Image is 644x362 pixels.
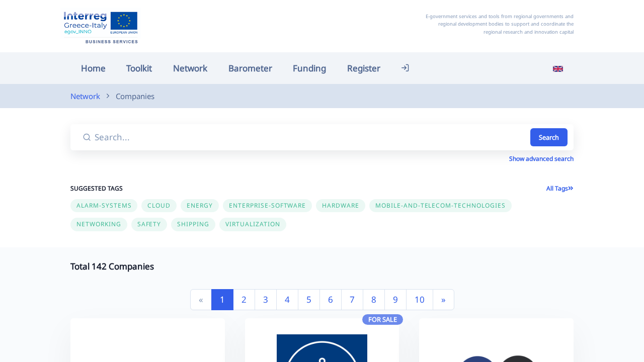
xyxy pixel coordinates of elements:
[70,184,312,194] h6: SUGGESTED TAGS
[93,124,529,151] input: Search...
[369,199,516,210] a: mobile-and-telecom-technologies
[211,289,233,310] a: 1
[282,57,337,79] a: Funding
[322,201,359,210] span: hardware
[60,8,141,45] img: Home
[177,220,209,228] span: shipping
[163,57,218,79] a: Network
[223,199,316,210] a: enterprise-software
[70,260,154,272] strong: Total 142 Companies
[406,289,433,310] a: 10
[316,199,369,210] a: hardware
[70,199,141,210] a: alarm-systems
[137,220,162,228] span: safety
[441,294,446,305] span: »
[233,289,255,310] a: 2
[70,90,100,102] a: Network
[337,57,391,79] a: Register
[181,199,223,210] a: energy
[319,289,342,310] a: 6
[76,201,131,210] span: alarm-systems
[546,184,574,193] a: All Tags
[255,289,277,310] a: 3
[229,201,306,210] span: enterprise-software
[553,64,563,74] img: en_flag.svg
[70,217,131,229] a: networking
[384,289,407,310] a: 9
[116,57,163,79] a: Toolkit
[76,220,121,228] span: networking
[171,217,219,229] a: shipping
[362,314,403,325] span: For sale
[530,128,568,147] button: Search
[276,289,298,310] a: 4
[375,201,506,210] span: mobile-and-telecom-technologies
[298,289,320,310] a: 5
[141,199,181,210] a: cloud
[363,289,385,310] a: 8
[509,154,574,163] a: Show advanced search
[341,289,363,310] a: 7
[219,217,290,229] a: virtualization
[187,201,213,210] span: energy
[70,57,116,79] a: Home
[147,201,171,210] span: cloud
[131,217,172,229] a: safety
[100,90,154,102] li: Companies
[218,57,283,79] a: Barometer
[225,220,280,228] span: virtualization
